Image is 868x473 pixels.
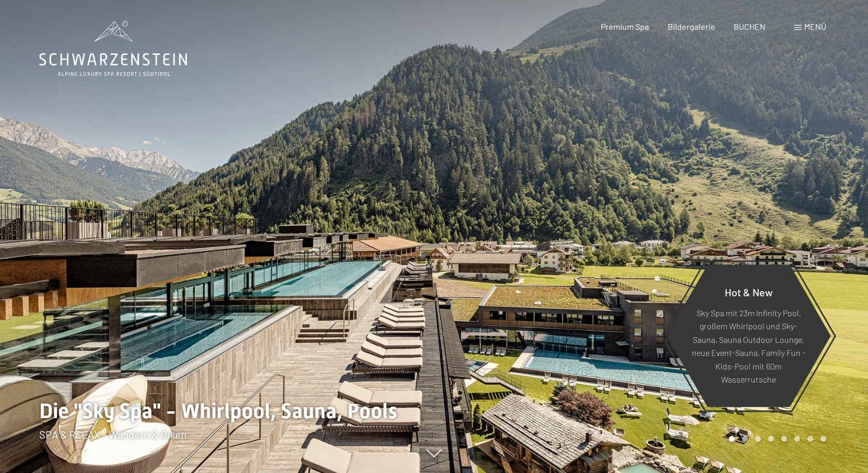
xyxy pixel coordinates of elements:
a: BUCHEN [734,21,766,31]
div: Carousel Page 5 [781,436,787,442]
p: Sky Spa mit 23m Infinity Pool, großem Whirlpool und Sky-Sauna, Sauna Outdoor Lounge, neue Event-S... [692,306,805,386]
div: Carousel Pagination [725,436,826,442]
a: Premium Spa [601,21,649,31]
div: Carousel Page 2 [742,436,748,442]
span: Hot & New [725,285,773,298]
div: Carousel Page 1 (Current Slide) [729,436,735,442]
span: Menü [804,21,826,31]
div: Carousel Page 6 [794,436,800,442]
div: Carousel Page 8 [820,436,826,442]
div: Carousel Page 3 [755,436,761,442]
div: Carousel Page 4 [768,436,774,442]
a: Hot & New Sky Spa mit 23m Infinity Pool, großem Whirlpool und Sky-Sauna, Sauna Outdoor Lounge, ne... [666,264,831,408]
div: Carousel Page 7 [807,436,813,442]
a: Bildergalerie [668,21,715,31]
